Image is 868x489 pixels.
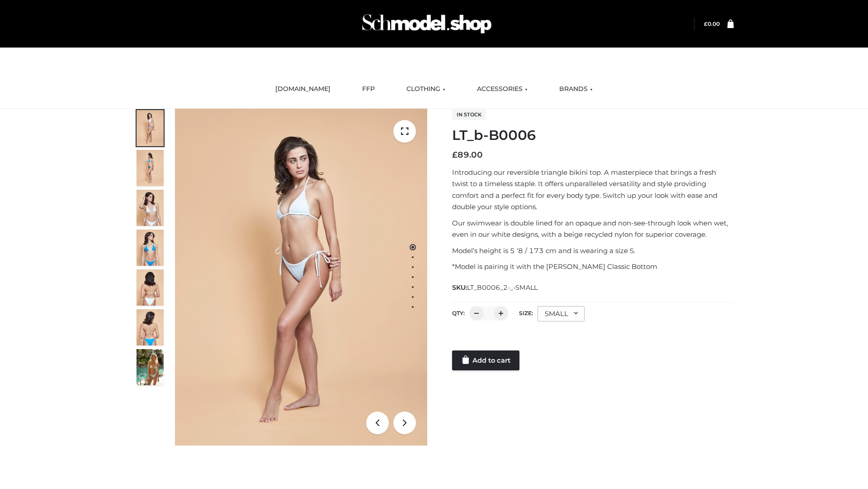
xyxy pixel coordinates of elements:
[137,309,164,345] img: ArielClassicBikiniTop_CloudNine_AzureSky_OW114ECO_8-scaled.jpg
[137,230,164,266] img: ArielClassicBikiniTop_CloudNine_AzureSky_OW114ECO_4-scaled.jpg
[452,150,483,160] bdi: 89.00
[359,6,495,42] img: Schmodel Admin 964
[269,79,337,99] a: [DOMAIN_NAME]
[452,350,519,370] a: Add to cart
[467,283,538,292] span: LT_B0006_2-_-SMALL
[452,109,486,120] span: In stock
[175,109,427,446] img: ArielClassicBikiniTop_CloudNine_AzureSky_OW114ECO_1
[519,310,533,316] label: Size:
[137,150,164,186] img: ArielClassicBikiniTop_CloudNine_AzureSky_OW114ECO_2-scaled.jpg
[400,79,452,99] a: CLOTHING
[552,79,599,99] a: BRANDS
[452,167,734,213] p: Introducing our reversible triangle bikini top. A masterpiece that brings a fresh twist to a time...
[452,282,538,293] span: SKU:
[355,79,382,99] a: FFP
[704,20,720,27] a: £0.00
[704,20,720,27] bdi: 0.00
[452,150,458,160] span: £
[470,79,534,99] a: ACCESSORIES
[452,310,465,316] label: QTY:
[137,349,164,385] img: Arieltop_CloudNine_AzureSky2.jpg
[452,217,734,240] p: Our swimwear is double lined for an opaque and non-see-through look when wet, even in our white d...
[452,245,734,257] p: Model’s height is 5 ‘8 / 173 cm and is wearing a size S.
[137,269,164,306] img: ArielClassicBikiniTop_CloudNine_AzureSky_OW114ECO_7-scaled.jpg
[538,306,585,321] div: SMALL
[137,190,164,226] img: ArielClassicBikiniTop_CloudNine_AzureSky_OW114ECO_3-scaled.jpg
[137,110,164,146] img: ArielClassicBikiniTop_CloudNine_AzureSky_OW114ECO_1-scaled.jpg
[704,20,708,27] span: £
[452,127,734,144] h1: LT_b-B0006
[452,261,734,273] p: *Model is pairing it with the [PERSON_NAME] Classic Bottom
